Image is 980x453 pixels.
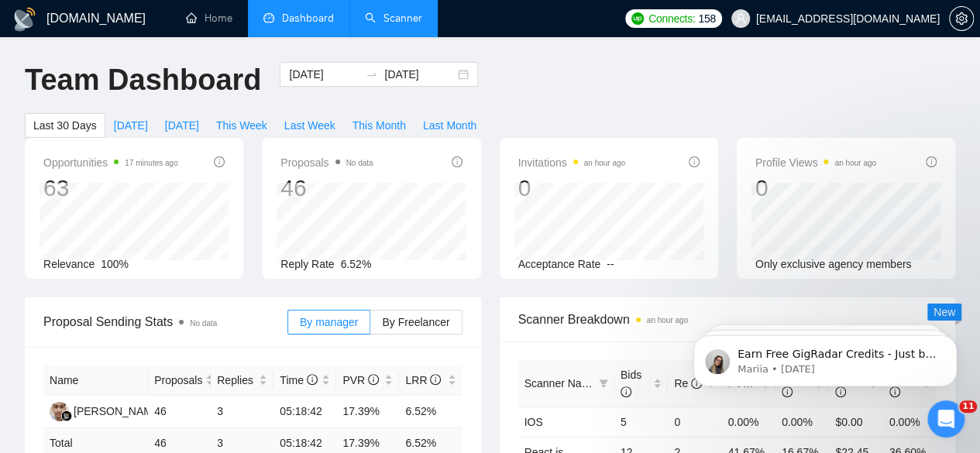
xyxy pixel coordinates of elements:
[101,258,129,270] span: 100%
[834,159,875,167] time: an hour ago
[216,117,267,134] span: This Week
[211,365,273,396] th: Replies
[105,113,156,138] button: [DATE]
[148,396,211,428] td: 46
[50,404,163,417] a: AI[PERSON_NAME]
[276,113,344,138] button: Last Week
[307,374,318,385] span: info-circle
[755,258,912,270] span: Only exclusive agency members
[154,372,202,389] span: Proposals
[280,153,373,172] span: Proposals
[423,117,476,134] span: Last Month
[670,303,980,411] iframe: Intercom notifications message
[382,316,449,328] span: By Freelancer
[43,173,178,203] div: 63
[959,400,977,413] span: 11
[430,374,441,385] span: info-circle
[43,258,95,270] span: Relevance
[518,258,601,270] span: Acceptance Rate
[668,407,721,437] td: 0
[156,113,208,138] button: [DATE]
[186,12,232,25] a: homeHome
[883,407,937,437] td: 0.00%
[698,10,715,27] span: 158
[33,117,97,134] span: Last 30 Days
[148,365,211,396] th: Proposals
[648,10,695,27] span: Connects:
[352,117,406,134] span: This Month
[346,159,373,167] span: No data
[927,400,965,438] iframe: Intercom live chat
[43,312,287,331] span: Proposal Sending Stats
[735,13,746,24] span: user
[607,258,614,270] span: --
[518,173,625,203] div: 0
[755,153,876,172] span: Profile Views
[280,374,317,386] span: Time
[452,156,462,167] span: info-circle
[12,7,37,32] img: logo
[949,6,974,31] button: setting
[631,12,644,25] img: upwork-logo.png
[926,156,937,167] span: info-circle
[599,379,608,388] span: filter
[208,113,276,138] button: This Week
[621,369,641,398] span: Bids
[614,407,668,437] td: 5
[722,407,775,437] td: 0.00%
[950,12,973,25] span: setting
[74,403,163,420] div: [PERSON_NAME]
[300,316,358,328] span: By manager
[336,396,399,428] td: 17.39%
[384,66,455,83] input: End date
[342,374,379,386] span: PVR
[43,365,148,396] th: Name
[366,68,378,81] span: to
[365,12,422,25] a: searchScanner
[282,12,334,25] span: Dashboard
[273,396,336,428] td: 05:18:42
[524,416,543,428] a: IOS
[25,113,105,138] button: Last 30 Days
[366,68,378,81] span: swap-right
[755,173,876,203] div: 0
[368,374,379,385] span: info-circle
[518,310,937,329] span: Scanner Breakdown
[263,12,274,23] span: dashboard
[190,319,217,328] span: No data
[217,372,256,389] span: Replies
[399,396,462,428] td: 6.52%
[284,117,335,134] span: Last Week
[584,159,625,167] time: an hour ago
[61,410,72,421] img: gigradar-bm.png
[689,156,700,167] span: info-circle
[518,153,625,172] span: Invitations
[405,374,441,386] span: LRR
[647,316,688,324] time: an hour ago
[414,113,485,138] button: Last Month
[829,407,882,437] td: $0.00
[596,372,611,395] span: filter
[43,153,178,172] span: Opportunities
[344,113,414,138] button: This Month
[621,386,631,397] span: info-circle
[775,407,829,437] td: 0.00%
[50,402,69,421] img: AI
[214,156,225,167] span: info-circle
[949,12,974,25] a: setting
[280,258,334,270] span: Reply Rate
[211,396,273,428] td: 3
[289,66,359,83] input: Start date
[524,377,597,390] span: Scanner Name
[280,173,373,203] div: 46
[25,62,261,98] h1: Team Dashboard
[341,258,372,270] span: 6.52%
[114,117,148,134] span: [DATE]
[125,159,177,167] time: 17 minutes ago
[165,117,199,134] span: [DATE]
